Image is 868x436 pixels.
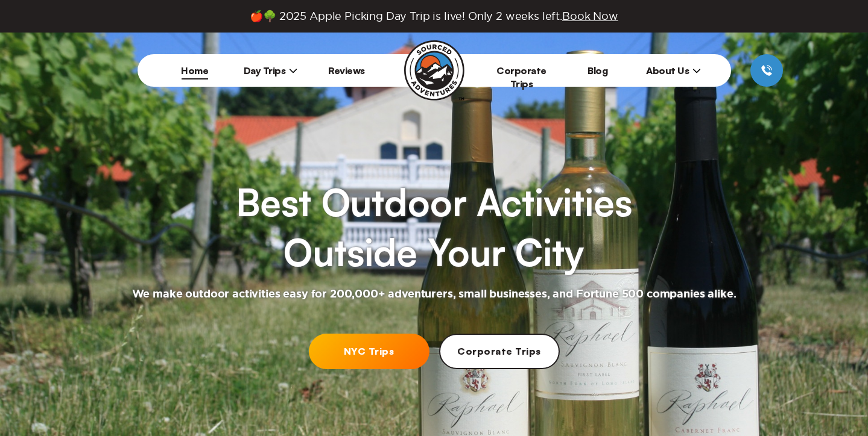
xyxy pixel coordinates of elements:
a: Blog [588,64,607,76]
img: Sourced Adventures company logo [404,40,464,101]
span: About Us [646,64,701,76]
h1: Best Outdoor Activities Outside Your City [236,177,632,278]
a: Reviews [328,64,365,76]
h2: We make outdoor activities easy for 200,000+ adventurers, small businesses, and Fortune 500 compa... [132,287,737,302]
span: Book Now [562,10,618,22]
span: 🍎🌳 2025 Apple Picking Day Trip is live! Only 2 weeks left. [250,10,618,23]
a: Corporate Trips [439,334,560,369]
span: Day Trips [244,64,298,76]
a: Home [181,64,208,76]
a: NYC Trips [309,334,429,369]
a: Corporate Trips [496,64,546,90]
